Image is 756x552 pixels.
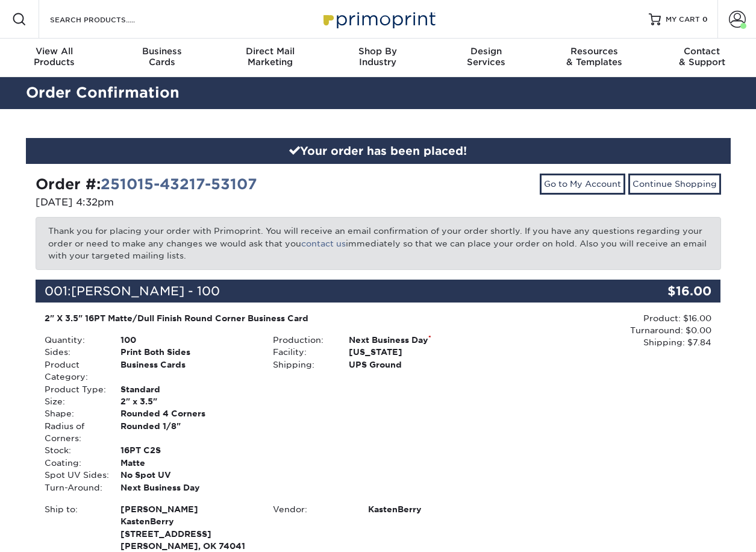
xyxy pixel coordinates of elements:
[120,503,255,515] span: [PERSON_NAME]
[264,346,340,358] div: Facility:
[36,195,369,210] p: [DATE] 4:32pm
[120,503,255,551] strong: [PERSON_NAME], OK 74041
[120,515,255,527] span: KastenBerry
[36,469,111,481] div: Spot UV Sides:
[340,346,492,358] div: [US_STATE]
[111,444,264,456] div: 16PT C2S
[36,175,257,193] strong: Order #:
[49,12,166,27] input: SEARCH PRODUCTS.....
[36,457,111,469] div: Coating:
[36,280,607,303] div: 001:
[340,359,492,371] div: UPS Ground
[264,359,340,371] div: Shipping:
[540,46,648,67] div: & Templates
[108,39,216,77] a: BusinessCards
[648,39,756,77] a: Contact& Support
[432,46,540,67] div: Services
[36,420,111,445] div: Radius of Corners:
[340,334,492,346] div: Next Business Day
[36,383,111,395] div: Product Type:
[324,46,432,57] span: Shop By
[216,46,324,57] span: Direct Mail
[540,46,648,57] span: Resources
[71,284,220,298] span: [PERSON_NAME] - 100
[492,312,711,349] div: Product: $16.00 Turnaround: $0.00 Shipping: $7.84
[111,346,264,358] div: Print Both Sides
[36,444,111,456] div: Stock:
[111,457,264,469] div: Matte
[108,46,216,57] span: Business
[36,359,111,383] div: Product Category:
[216,46,324,67] div: Marketing
[540,174,625,194] a: Go to My Account
[45,312,484,324] div: 2" X 3.5" 16PT Matte/Dull Finish Round Corner Business Card
[111,359,264,383] div: Business Cards
[324,46,432,67] div: Industry
[36,334,111,346] div: Quantity:
[26,138,731,165] div: Your order has been placed!
[36,395,111,407] div: Size:
[264,503,359,515] div: Vendor:
[36,217,721,269] p: Thank you for placing your order with Primoprint. You will receive an email confirmation of your ...
[432,46,540,57] span: Design
[17,82,740,104] h2: Order Confirmation
[111,407,264,419] div: Rounded 4 Corners
[540,39,648,77] a: Resources& Templates
[111,334,264,346] div: 100
[111,420,264,445] div: Rounded 1/8"
[111,481,264,494] div: Next Business Day
[628,174,721,194] a: Continue Shopping
[36,407,111,419] div: Shape:
[666,14,700,25] span: MY CART
[36,346,111,358] div: Sides:
[36,481,111,494] div: Turn-Around:
[607,280,721,303] div: $16.00
[318,6,439,32] img: Primoprint
[648,46,756,57] span: Contact
[111,469,264,481] div: No Spot UV
[264,334,340,346] div: Production:
[301,239,346,248] a: contact us
[101,175,257,193] a: 251015-43217-53107
[120,528,255,540] span: [STREET_ADDRESS]
[111,383,264,395] div: Standard
[359,503,492,515] div: KastenBerry
[432,39,540,77] a: DesignServices
[111,395,264,407] div: 2" x 3.5"
[216,39,324,77] a: Direct MailMarketing
[702,15,708,24] span: 0
[108,46,216,67] div: Cards
[324,39,432,77] a: Shop ByIndustry
[648,46,756,67] div: & Support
